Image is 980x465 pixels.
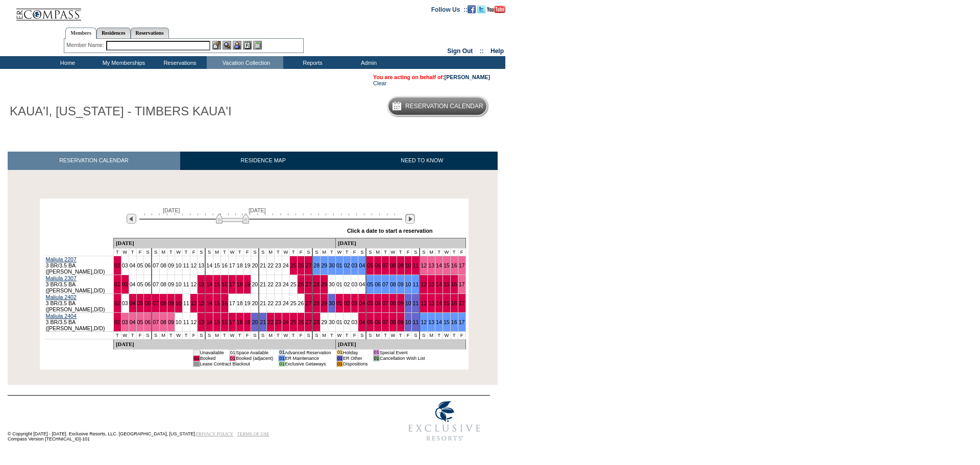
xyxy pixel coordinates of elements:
[168,281,174,287] a: 09
[421,319,427,325] a: 12
[267,281,274,287] a: 22
[253,41,262,50] img: b_calculator.gif
[121,248,129,256] td: W
[136,248,144,256] td: F
[94,56,151,69] td: My Memberships
[260,319,266,325] a: 21
[182,331,190,339] td: T
[458,248,465,256] td: F
[283,56,339,69] td: Reports
[382,300,388,306] a: 07
[373,74,490,80] span: You are acting on behalf of:
[160,248,167,256] td: M
[487,6,505,13] img: Subscribe to our YouTube Channel
[443,248,450,256] td: W
[412,300,419,306] a: 11
[237,300,243,306] a: 18
[358,248,366,256] td: S
[283,262,289,268] a: 24
[305,300,311,306] a: 27
[153,300,159,306] a: 07
[367,262,373,268] a: 05
[137,262,143,268] a: 05
[421,300,427,306] a: 12
[290,262,297,268] a: 25
[397,248,404,256] td: T
[233,41,241,50] img: Impersonate
[459,319,465,325] a: 17
[375,319,381,325] a: 06
[46,313,77,319] a: Maliula 2404
[191,300,197,306] a: 12
[190,248,198,256] td: F
[351,248,358,256] td: F
[46,275,77,281] a: Maliula 2307
[344,300,350,306] a: 02
[289,248,297,256] td: T
[114,300,120,306] a: 02
[129,248,136,256] td: T
[151,56,207,69] td: Reservations
[228,331,236,339] td: W
[237,281,243,287] a: 18
[251,248,259,256] td: S
[267,262,274,268] a: 22
[336,281,342,287] a: 01
[436,319,442,325] a: 14
[459,262,465,268] a: 17
[436,262,442,268] a: 14
[352,319,358,325] a: 03
[282,248,289,256] td: W
[329,281,335,287] a: 30
[205,331,213,339] td: S
[275,262,281,268] a: 23
[329,262,335,268] a: 30
[122,319,128,325] a: 03
[168,300,174,306] a: 09
[38,56,94,69] td: Home
[180,152,347,169] a: RESIDENCE MAP
[491,47,504,55] a: Help
[451,319,457,325] a: 16
[444,319,450,325] a: 15
[206,281,212,287] a: 14
[305,319,311,325] a: 27
[152,331,159,339] td: S
[352,281,358,287] a: 03
[444,300,450,306] a: 15
[45,275,114,293] td: 3 BR/3.5 BA ([PERSON_NAME],D/D)
[275,300,281,306] a: 23
[290,300,297,306] a: 25
[321,248,328,256] td: M
[214,262,220,268] a: 15
[243,331,251,339] td: F
[144,248,152,256] td: S
[122,281,128,287] a: 03
[343,248,351,256] td: T
[297,248,305,256] td: F
[114,281,120,287] a: 02
[207,56,283,69] td: Vacation Collection
[421,281,427,287] a: 12
[237,319,243,325] a: 18
[114,262,120,268] a: 02
[96,28,131,38] a: Residences
[405,214,415,224] img: Next
[477,6,485,12] a: Follow us on Twitter
[137,281,143,287] a: 05
[113,331,121,339] td: T
[182,248,190,256] td: T
[206,262,212,268] a: 14
[321,281,327,287] a: 29
[275,281,281,287] a: 23
[404,248,412,256] td: F
[244,300,251,306] a: 19
[160,300,166,306] a: 08
[412,319,419,325] a: 11
[298,319,304,325] a: 26
[405,103,483,110] h5: Reservation Calendar
[113,248,121,256] td: T
[144,300,151,306] a: 06
[236,248,243,256] td: T
[45,293,114,312] td: 3 BR/3.5 BA ([PERSON_NAME],D/D)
